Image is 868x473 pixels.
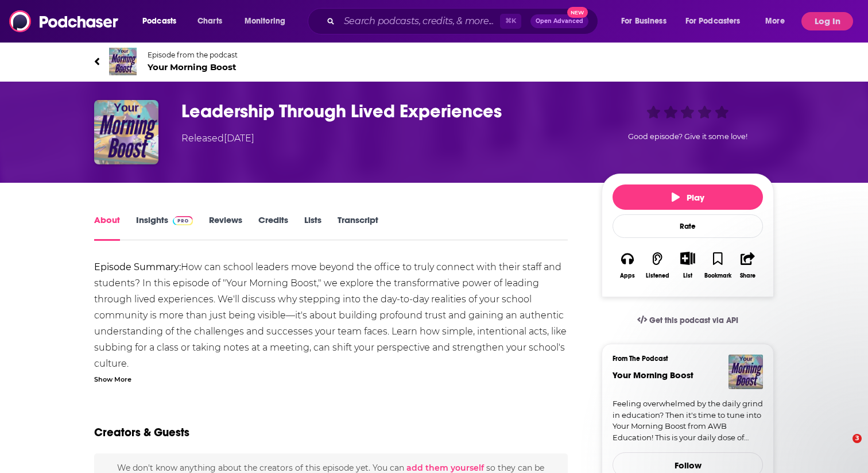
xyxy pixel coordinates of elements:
[9,10,119,32] img: Podchaser - Follow, Share and Rate Podcasts
[258,214,288,241] a: Credits
[613,184,763,210] button: Play
[628,306,747,334] a: Get this podcast via API
[567,7,588,18] span: New
[642,244,672,286] button: Listened
[94,262,181,272] b: Episode Summary:
[134,12,191,30] button: open menu
[685,13,741,29] span: For Podcasters
[829,434,857,462] iframe: Intercom live chat
[94,214,120,241] a: About
[148,51,238,59] span: Episode from the podcast
[613,370,693,380] a: Your Morning Boost
[620,272,635,279] div: Apps
[94,48,434,75] a: Your Morning BoostEpisode from the podcastYour Morning Boost
[142,13,176,29] span: Podcasts
[621,13,666,29] span: For Business
[190,12,229,30] a: Charts
[757,12,799,30] button: open menu
[678,12,757,30] button: open menu
[613,12,681,30] button: open menu
[672,192,704,203] span: Play
[613,214,763,238] div: Rate
[94,425,189,440] h2: Creators & Guests
[613,244,642,286] button: Apps
[173,216,193,225] img: Podchaser Pro
[613,355,754,363] h3: From The Podcast
[237,12,300,30] button: open menu
[530,14,588,28] button: Open AdvancedNew
[94,100,158,164] img: Leadership Through Lived Experiences
[148,61,238,72] span: Your Morning Boost
[613,398,763,443] a: Feeling overwhelmed by the daily grind in education? Then it's time to tune into Your Morning Boo...
[339,12,500,30] input: Search podcasts, credits, & more...
[765,13,785,29] span: More
[500,14,521,29] span: ⌘ K
[406,463,484,472] button: add them yourself
[304,214,321,241] a: Lists
[136,214,193,241] a: InsightsPodchaser Pro
[209,214,242,241] a: Reviews
[628,132,747,141] span: Good episode? Give it some love!
[536,18,583,24] span: Open Advanced
[109,48,137,75] img: Your Morning Boost
[181,100,583,122] h1: Leadership Through Lived Experiences
[319,8,609,34] div: Search podcasts, credits, & more...
[197,13,222,29] span: Charts
[852,434,862,443] span: 3
[801,12,853,30] button: Log In
[245,13,285,29] span: Monitoring
[338,214,378,241] a: Transcript
[181,132,254,145] div: Released [DATE]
